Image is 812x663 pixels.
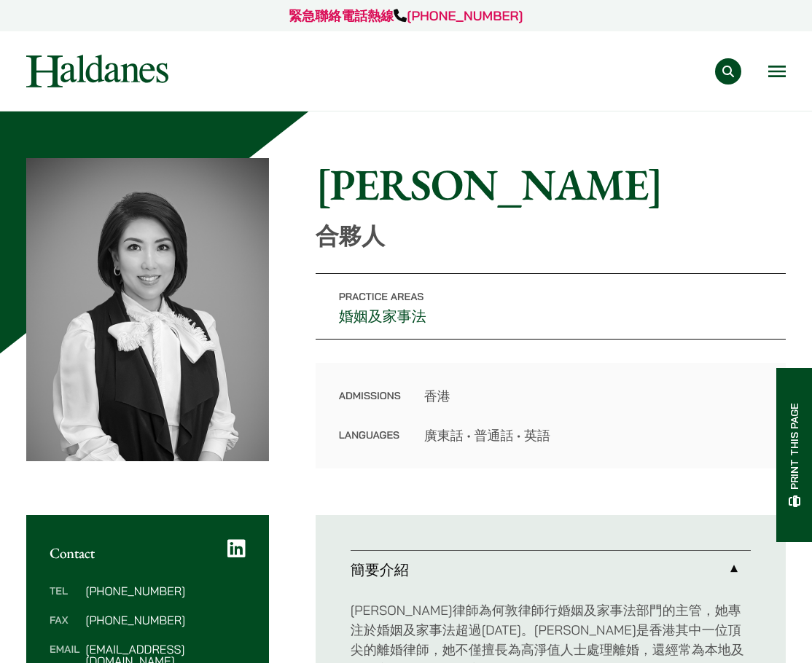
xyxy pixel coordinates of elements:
dd: [PHONE_NUMBER] [85,585,245,597]
dd: [PHONE_NUMBER] [85,614,245,626]
button: Open menu [768,66,786,77]
span: Practice Areas [339,290,424,303]
dt: Fax [50,614,79,643]
dt: Tel [50,585,79,614]
dt: Admissions [339,386,401,425]
dd: 廣東話 • 普通話 • 英語 [424,425,762,445]
dd: 香港 [424,386,762,406]
p: 合夥人 [316,222,786,250]
h1: [PERSON_NAME] [316,158,786,211]
a: 緊急聯絡電話熱線[PHONE_NUMBER] [289,7,523,24]
h2: Contact [50,544,246,562]
a: 簡要介紹 [351,551,751,589]
button: Search [715,58,741,85]
img: Logo of Haldanes [26,55,168,87]
dt: Languages [339,425,401,445]
a: 婚姻及家事法 [339,307,426,326]
a: LinkedIn [227,538,246,559]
